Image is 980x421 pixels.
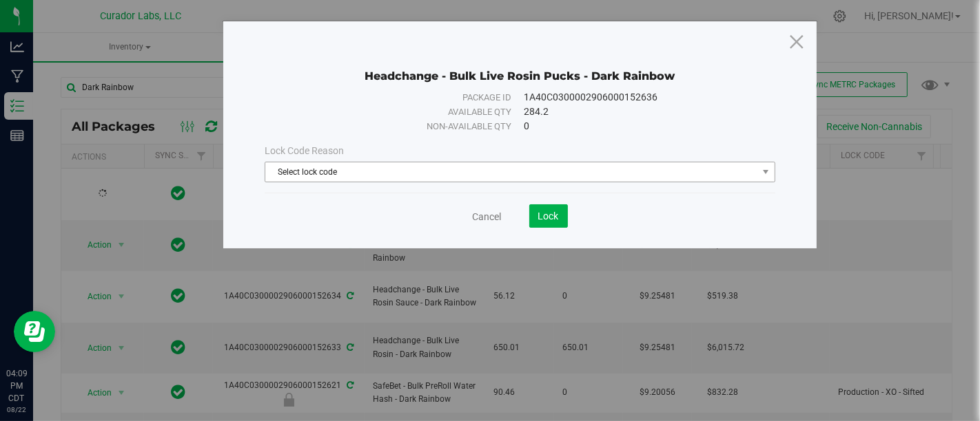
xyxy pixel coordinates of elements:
[265,145,344,156] span: Lock Code Reason
[524,105,753,119] div: 284.2
[757,162,774,182] span: select
[14,311,55,352] iframe: Resource center
[524,90,753,105] div: 1A40C0300002906000152636
[287,120,511,133] div: Non-available qty
[265,162,757,182] span: Select lock code
[524,119,753,133] div: 0
[265,49,775,83] div: Headchange - Bulk Live Rosin Pucks - Dark Rainbow
[473,210,502,224] a: Cancel
[538,210,559,222] span: Lock
[287,105,511,119] div: Available qty
[529,204,568,228] button: Lock
[287,91,511,105] div: Package ID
